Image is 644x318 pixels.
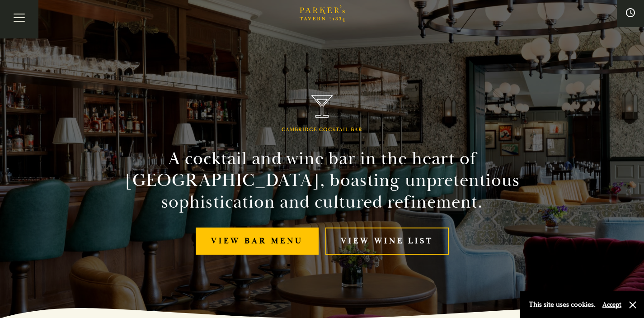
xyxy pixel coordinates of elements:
[116,148,528,213] h2: A cocktail and wine bar in the heart of [GEOGRAPHIC_DATA], boasting unpretentious sophistication ...
[311,95,333,118] img: Parker's Tavern Brasserie Cambridge
[196,228,319,255] a: View bar menu
[602,300,621,309] button: Accept
[325,228,449,255] a: View Wine List
[282,127,362,133] h1: Cambridge Cocktail Bar
[628,300,637,309] button: Close and accept
[529,298,596,311] p: This site uses cookies.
